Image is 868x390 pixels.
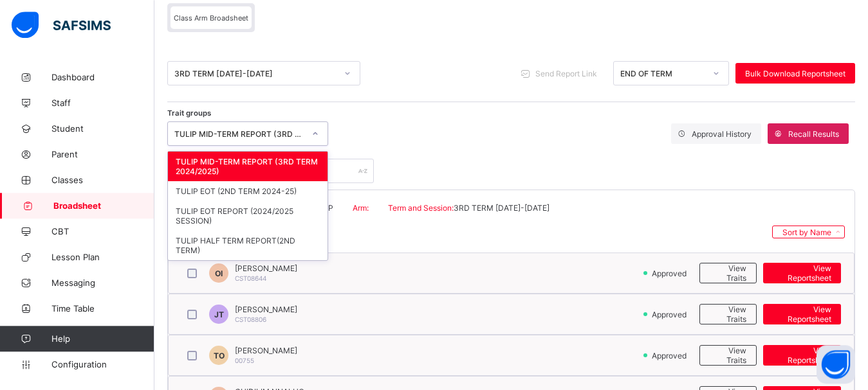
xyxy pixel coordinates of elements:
span: View Reportsheet [773,346,831,365]
div: TULIP EOT (2ND TERM 2024-25) [168,181,328,201]
span: Lesson Plan [51,252,154,262]
span: Configuration [51,359,154,369]
div: TULIP EOT REPORT (2024/2025 SESSION) [168,201,328,231]
span: View Reportsheet [773,305,831,324]
span: Approved [651,310,690,319]
span: Approved [651,269,690,278]
span: Parent [51,149,154,159]
span: [PERSON_NAME] [235,305,297,314]
span: Class Arm Broadsheet [174,13,248,22]
div: 3RD TERM [DATE]-[DATE] [174,69,337,78]
span: Send Report Link [535,69,597,78]
span: Dashboard [51,72,154,82]
button: Open asap [817,345,855,384]
span: Approved [651,351,690,360]
span: Approval History [692,129,752,139]
span: JT [214,310,224,319]
span: Bulk Download Reportsheet [745,69,845,78]
span: [PERSON_NAME] [235,263,297,273]
span: Help [51,333,154,344]
span: Classes [51,175,154,185]
span: View Traits [710,305,746,324]
div: TULIP MID-TERM REPORT (3RD TERM 2024/2025) [168,152,328,181]
div: TULIP MID-TERM REPORT (3RD TERM 2024/2025) [174,129,304,139]
span: Recall Results [788,129,839,139]
span: Broadsheet [53,200,154,211]
span: Messaging [51,278,154,288]
span: Time Table [51,303,154,314]
span: TO [214,351,225,360]
span: OI [215,269,223,278]
span: View Traits [710,263,746,283]
span: CST08806 [235,315,266,323]
span: CBT [51,226,154,236]
span: 00755 [235,357,254,364]
span: 3RD TERM [DATE]-[DATE] [454,203,549,213]
span: Arm: [353,203,369,213]
span: Term and Session: [388,203,454,213]
span: CST08644 [235,274,266,282]
span: View Reportsheet [773,263,831,283]
span: Sort by Name [782,227,831,237]
div: END OF TERM [620,69,705,78]
span: View Traits [710,346,746,365]
span: Student [51,123,154,134]
span: Trait groups [167,109,211,118]
span: Staff [51,98,154,108]
div: TULIP HALF TERM REPORT(2ND TERM) [168,231,328,260]
img: safsims [12,12,111,39]
span: [PERSON_NAME] [235,346,297,355]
